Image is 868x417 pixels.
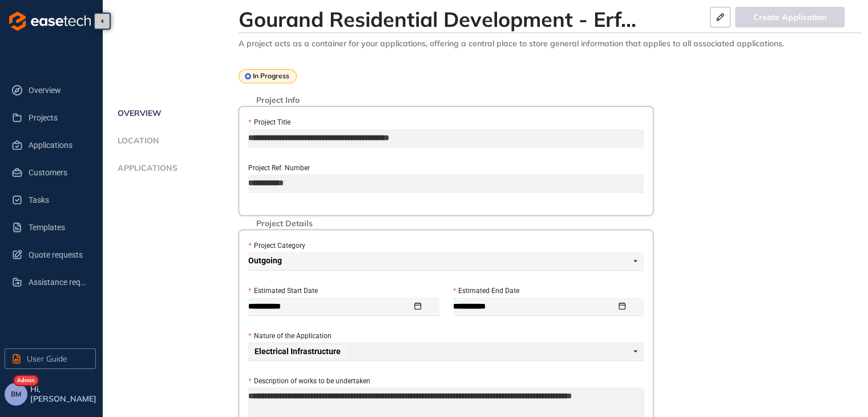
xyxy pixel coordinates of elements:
[248,240,305,251] label: Project Category
[27,352,67,365] span: User Guide
[248,129,644,146] input: Project Title
[248,174,644,191] input: Project Ref. Number
[5,383,27,406] button: BM
[29,106,87,129] span: Projects
[11,390,21,398] span: BM
[253,72,289,80] span: In Progress
[248,163,310,174] label: Project Ref. Number
[248,331,331,342] label: Nature of the Application
[239,6,621,32] span: Gourand Residential Development - Erf
[29,243,87,266] span: Quote requests
[29,216,87,239] span: Templates
[251,219,318,228] span: Project Details
[621,6,636,32] span: ...
[248,344,349,359] span: Electrical Infrastructure
[453,286,519,296] label: Estimated End Date
[239,39,861,49] div: A project acts as a container for your applications, offering a central place to store general in...
[29,161,87,184] span: Customers
[29,134,87,157] span: Applications
[248,300,412,312] input: Estimated Start Date
[29,271,87,294] span: Assistance requests
[248,376,370,387] label: Description of works to be undertaken
[29,189,87,211] span: Tasks
[114,163,177,173] span: Applications
[248,286,317,296] label: Estimated Start Date
[5,348,96,369] button: User Guide
[29,79,87,102] span: Overview
[30,384,98,404] span: Hi, [PERSON_NAME]
[251,95,305,105] span: Project Info
[248,117,290,128] label: Project Title
[114,136,159,146] span: Location
[248,387,644,417] textarea: Description of works to be undertaken
[239,7,636,31] div: Gourand Residential Development - Erf 2256 & 2257
[114,109,162,118] span: Overview
[453,300,617,312] input: Estimated End Date
[255,347,341,355] span: Electrical Infrastructure
[248,252,637,270] span: Outgoing
[9,11,91,31] img: logo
